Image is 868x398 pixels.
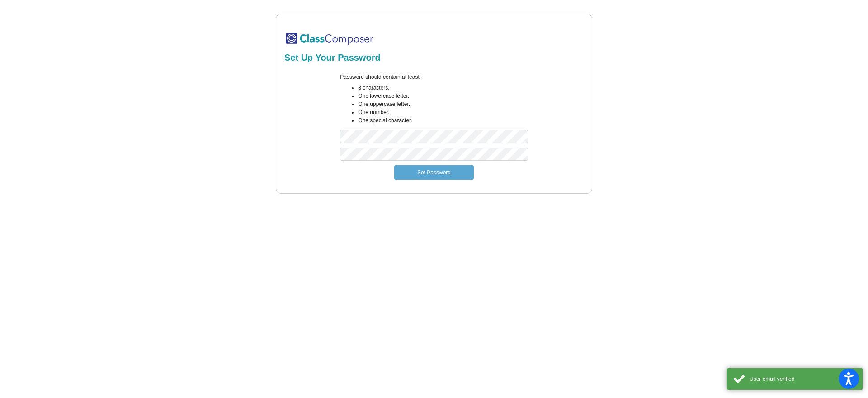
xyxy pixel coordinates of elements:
button: Set Password [394,165,474,180]
li: One special character. [358,116,528,125]
li: One uppercase letter. [358,100,528,108]
h2: Set Up Your Password [284,52,584,63]
li: 8 characters. [358,84,528,92]
div: User email verified [750,375,856,383]
label: Password should contain at least: [340,73,421,81]
li: One lowercase letter. [358,92,528,100]
li: One number. [358,108,528,116]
